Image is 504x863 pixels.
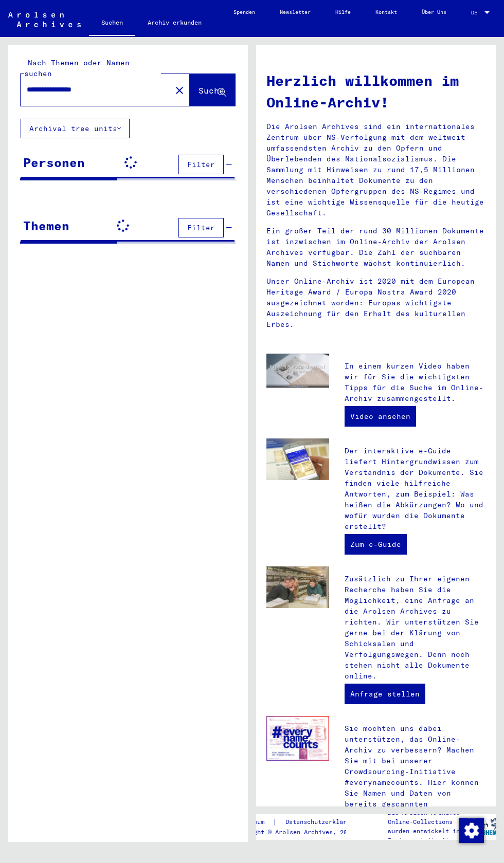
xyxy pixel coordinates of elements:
img: eguide.jpg [266,438,329,481]
button: Clear [169,80,190,100]
div: | [232,817,370,828]
p: In einem kurzen Video haben wir für Sie die wichtigsten Tipps für die Suche im Online-Archiv zusa... [345,361,486,404]
p: Sie möchten uns dabei unterstützen, das Online-Archiv zu verbessern? Machen Sie mit bei unserer C... [345,723,486,853]
img: enc.jpg [266,716,329,761]
img: inquiries.jpg [266,566,329,609]
span: Filter [187,160,215,169]
img: video.jpg [266,354,329,388]
a: Zum e-Guide [345,534,407,555]
img: Zustimmung ändern [459,818,484,843]
button: Filter [178,218,224,237]
h1: Herzlich willkommen im Online-Archiv! [266,70,486,113]
p: Unser Online-Archiv ist 2020 mit dem European Heritage Award / Europa Nostra Award 2020 ausgezeic... [266,276,486,330]
a: Archiv erkunden [135,10,214,35]
div: Personen [23,153,85,172]
button: Archival tree units [21,119,130,138]
p: wurden entwickelt in Partnerschaft mit [388,827,466,845]
a: Anfrage stellen [345,684,425,704]
button: Suche [190,74,235,106]
a: Suchen [89,10,135,37]
p: Zusätzlich zu Ihrer eigenen Recherche haben Sie die Möglichkeit, eine Anfrage an die Arolsen Arch... [345,574,486,682]
p: Die Arolsen Archives Online-Collections [388,808,466,827]
mat-label: Nach Themen oder Namen suchen [24,58,130,78]
div: Zustimmung ändern [459,818,483,842]
img: Arolsen_neg.svg [8,12,81,27]
p: Die Arolsen Archives sind ein internationales Zentrum über NS-Verfolgung mit dem weltweit umfasse... [266,121,486,218]
mat-icon: close [173,84,186,97]
a: Datenschutzerklärung [277,817,370,828]
p: Der interaktive e-Guide liefert Hintergrundwissen zum Verständnis der Dokumente. Sie finden viele... [345,446,486,532]
span: Filter [187,223,215,232]
a: Video ansehen [345,406,416,427]
div: Themen [23,216,69,235]
p: Ein großer Teil der rund 30 Millionen Dokumente ist inzwischen im Online-Archiv der Arolsen Archi... [266,226,486,269]
button: Filter [178,155,224,174]
span: Suche [199,85,224,96]
span: DE [471,10,482,15]
p: Copyright © Arolsen Archives, 2021 [232,828,370,837]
